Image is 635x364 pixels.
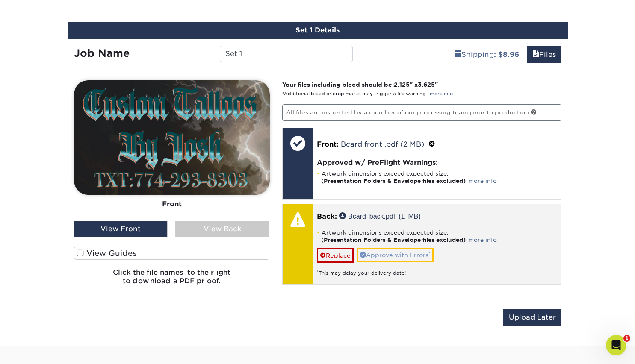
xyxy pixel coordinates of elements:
[527,46,561,63] a: Files
[74,194,270,213] div: Front
[317,170,557,185] li: Artwork dimensions exceed expected size. -
[532,50,539,59] span: files
[282,81,438,88] strong: Your files including bleed should be: " x "
[282,91,453,97] small: *Additional bleed or crop marks may trigger a file warning –
[317,263,557,277] div: This may delay your delivery date!
[317,159,557,167] h4: Approved w/ PreFlight Warnings:
[503,309,561,326] input: Upload Later
[317,229,557,244] li: Artwork dimensions exceed expected size. -
[449,46,525,63] a: Shipping: $8.96
[623,335,630,342] span: 1
[317,212,337,220] span: Back:
[282,104,561,120] p: All files are inspected by a member of our processing team prior to production.
[394,81,410,88] span: 2.125
[455,50,461,59] span: shipping
[68,22,568,39] div: Set 1 Details
[74,247,270,260] label: View Guides
[430,91,453,97] a: more info
[341,140,424,148] a: Bcard front .pdf (2 MB)
[321,237,466,243] strong: (Presentation Folders & Envelope files excluded)
[494,50,519,59] b: : $8.96
[317,140,339,148] span: Front:
[339,212,421,219] a: Bcard back.pdf (1 MB)
[418,81,435,88] span: 3.625
[74,221,168,237] div: View Front
[74,268,270,291] h6: Click the file names to the right to download a PDF proof.
[317,248,354,263] a: Replace
[175,221,269,237] div: View Back
[321,178,466,184] strong: (Presentation Folders & Envelope files excluded)
[606,335,626,355] iframe: Intercom live chat
[468,178,497,184] a: more info
[468,237,497,243] a: more info
[220,46,353,62] input: Enter a job name
[357,248,434,262] a: Approve with Errors*
[74,47,130,59] strong: Job Name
